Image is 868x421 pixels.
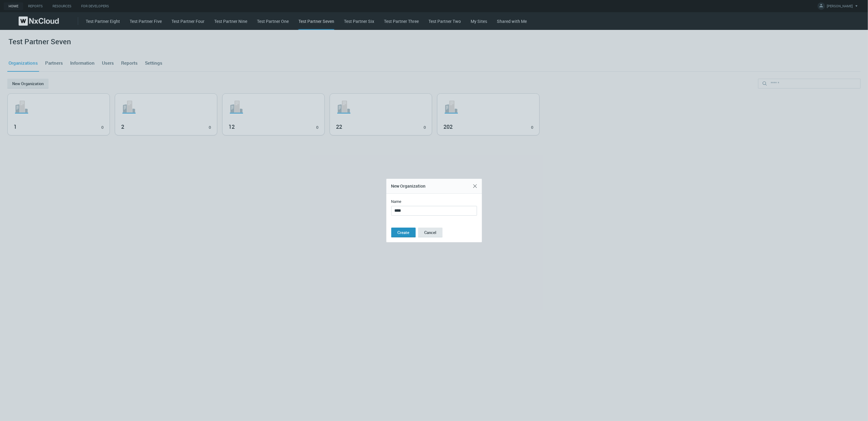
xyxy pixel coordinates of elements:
button: Cancel [418,228,443,237]
button: Close [470,181,480,191]
span: New Organization [391,183,426,189]
span: Create [397,230,409,235]
button: Create [391,228,416,237]
label: Name [391,199,402,205]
